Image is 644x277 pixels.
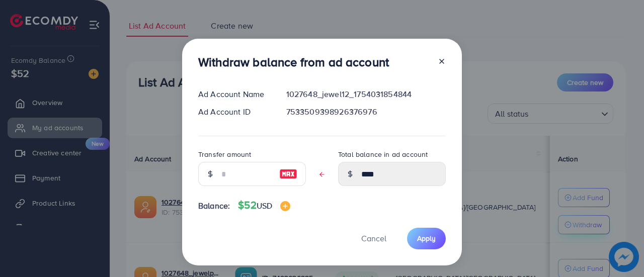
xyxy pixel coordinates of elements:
label: Transfer amount [198,149,251,159]
h4: $52 [238,199,290,212]
button: Apply [407,228,446,249]
button: Cancel [349,228,399,249]
img: image [279,168,297,180]
div: Ad Account Name [190,88,278,100]
span: Balance: [198,200,230,212]
span: Apply [417,233,436,243]
img: image [280,201,290,211]
h3: Withdraw balance from ad account [198,55,389,69]
span: USD [257,200,272,211]
div: 7533509398926376976 [278,106,454,118]
div: 1027648_jewel12_1754031854844 [278,88,454,100]
div: Ad Account ID [190,106,278,118]
span: Cancel [361,233,386,244]
label: Total balance in ad account [338,149,428,159]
